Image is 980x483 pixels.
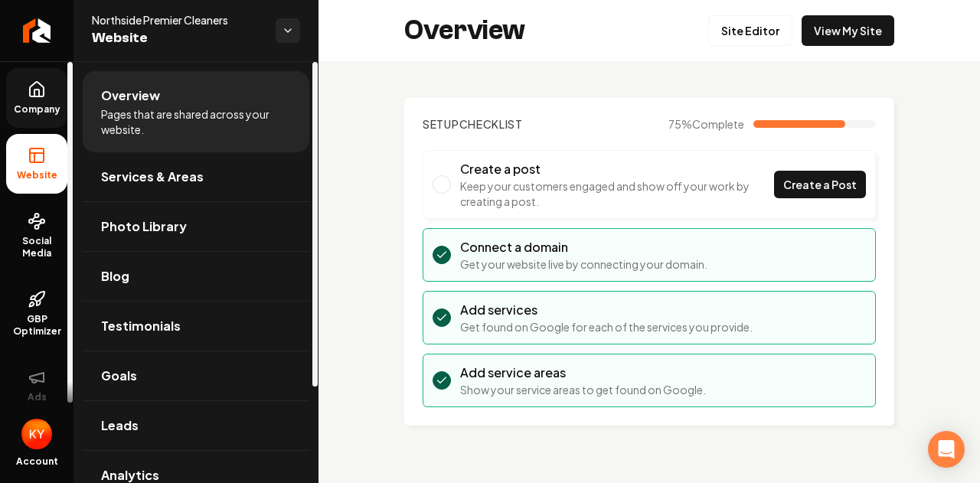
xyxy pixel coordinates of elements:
img: Rebolt Logo [23,18,51,43]
h3: Add service areas [460,364,706,382]
span: Website [92,28,263,49]
button: Ads [6,356,67,416]
span: 75 % [668,116,744,132]
p: Get found on Google for each of the services you provide. [460,319,753,335]
p: Show your service areas to get found on Google. [460,382,706,397]
a: Site Editor [708,15,792,46]
h3: Add services [460,301,753,319]
span: Leads [101,416,139,435]
span: Goals [101,367,137,385]
h3: Create a post [460,160,774,178]
span: Ads [21,391,53,403]
button: Open user button [21,419,52,449]
span: Testimonials [101,317,181,335]
a: Company [6,68,67,128]
span: Blog [101,267,129,286]
span: Overview [101,86,160,105]
p: Get your website live by connecting your domain. [460,256,707,272]
span: Northside Premier Cleaners [92,12,263,28]
a: Photo Library [83,202,309,251]
span: Complete [692,117,744,131]
h3: Connect a domain [460,238,707,256]
span: Account [16,455,58,468]
a: Create a Post [774,171,866,198]
span: GBP Optimizer [6,313,67,338]
p: Keep your customers engaged and show off your work by creating a post. [460,178,774,209]
a: View My Site [802,15,894,46]
span: Photo Library [101,217,187,236]
a: Goals [83,351,309,400]
span: Create a Post [783,177,857,193]
div: Open Intercom Messenger [928,431,965,468]
span: Company [8,103,67,116]
a: Social Media [6,200,67,272]
span: Social Media [6,235,67,259]
span: Pages that are shared across your website. [101,106,291,137]
span: Setup [423,117,459,131]
a: Testimonials [83,302,309,351]
a: Leads [83,401,309,450]
img: Katherine Yanez [21,419,52,449]
span: Services & Areas [101,168,204,186]
a: GBP Optimizer [6,278,67,350]
a: Services & Areas [83,152,309,201]
span: Website [11,169,64,181]
a: Blog [83,252,309,301]
h2: Overview [404,15,525,46]
h2: Checklist [423,116,523,132]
